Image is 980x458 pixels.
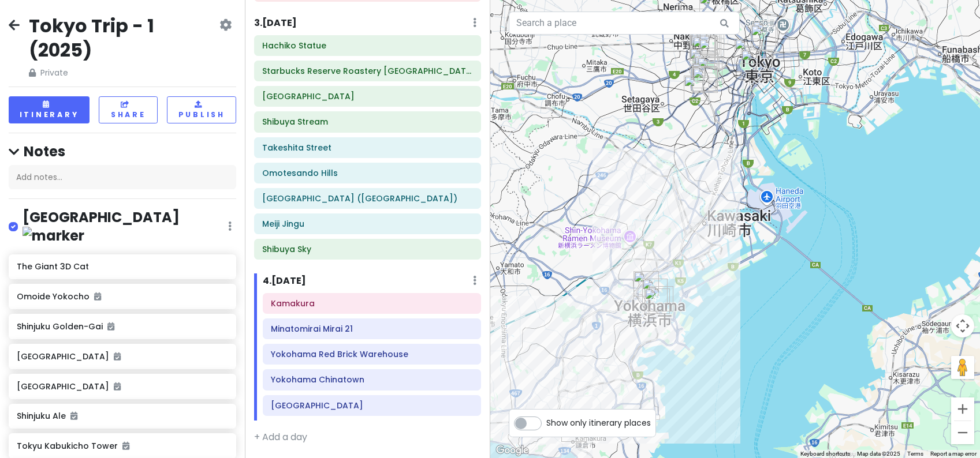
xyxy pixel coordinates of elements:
[254,430,307,444] a: + Add a day
[271,400,473,411] h6: Yamashita Park
[262,142,473,153] h6: Takeshita Street
[17,381,228,392] h6: [GEOGRAPHIC_DATA]
[262,168,473,178] h6: Omotesando Hills
[167,96,236,123] button: Publish
[690,48,715,73] div: Meiji Jingu
[114,382,121,391] i: Added to itinerary
[9,142,236,160] h4: Notes
[29,14,217,62] h2: Tokyo Trip - 1 (2025)
[17,261,228,272] h6: The Giant 3D Cat
[694,56,720,81] div: Tokyu Plaza Harajuku (Harakado)
[857,451,900,457] span: Map data ©2025
[951,314,974,337] button: Map camera controls
[70,412,77,420] i: Added to itinerary
[17,441,228,451] h6: Tokyu Kabukicho Tower
[17,411,228,421] h6: Shinjuku Ale
[94,292,101,301] i: Added to itinerary
[907,451,923,457] a: Terms (opens in new tab)
[262,244,473,254] h6: Shibuya Sky
[9,165,236,189] div: Add notes...
[23,227,84,245] img: marker
[546,416,651,429] span: Show only itinerary places
[271,349,473,359] h6: Yokohama Red Brick Warehouse
[951,397,974,421] button: Zoom in
[697,57,722,82] div: Omotesando Hills
[23,208,228,245] h4: [GEOGRAPHIC_DATA]
[271,298,473,309] h6: Kamakura
[951,421,974,444] button: Zoom out
[493,443,531,458] img: Google
[692,67,718,93] div: Shibuya Stream
[17,351,228,362] h6: [GEOGRAPHIC_DATA]
[262,40,473,51] h6: Hachiko Statue
[9,96,90,123] button: Itinerary
[99,96,158,123] button: Share
[692,36,718,62] div: Takashimaya Times Square
[684,76,709,101] div: Starbucks Reserve Roastery Tokyo
[271,324,473,334] h6: Minatomirai Mirai 21
[262,193,473,204] h6: Tokyu Plaza Harajuku (Harakado)
[951,356,974,379] button: Drag Pegman onto the map to open Street View
[262,91,473,102] h6: Miyashita Park
[254,17,297,29] h6: 3 . [DATE]
[690,31,715,56] div: Omoide Yokocho
[699,39,724,64] div: Shinjuku Gyoen National Garden
[262,219,473,229] h6: Meiji Jingu
[741,50,772,81] div: Uniqlo Ginza Flagship Store
[262,117,473,127] h6: Shibuya Stream
[693,52,718,78] div: Takeshita Street
[691,66,716,91] div: Hachiko Statue
[752,21,778,46] div: Akihabara
[690,35,716,61] div: eggslut Shinjuku Southern Terrace
[493,443,531,458] a: Open this area in Google Maps (opens a new window)
[735,39,760,64] div: Imperial Palace
[692,63,717,88] div: Miyashita Park
[29,66,217,79] span: Private
[17,291,228,302] h6: Omoide Yokocho
[107,322,114,331] i: Added to itinerary
[800,450,850,458] button: Keyboard shortcuts
[509,12,740,35] input: Search a place
[751,25,776,50] div: Niku-ya-Yokocho Eat-All-You-Can Wagyu Beef Akihabara
[263,275,306,287] h6: 4 . [DATE]
[642,279,668,304] div: Yokohama Red Brick Warehouse
[692,66,717,92] div: Shibuya Sky
[634,271,659,296] div: Minatomirai Mirai 21
[114,352,121,361] i: Added to itinerary
[644,288,670,314] div: Yokohama Chinatown
[648,286,673,311] div: Yamashita Park
[122,442,129,450] i: Added to itinerary
[17,321,228,332] h6: Shinjuku Golden-Gai
[271,374,473,385] h6: Yokohama Chinatown
[262,66,473,76] h6: Starbucks Reserve Roastery Tokyo
[930,451,977,457] a: Report a map error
